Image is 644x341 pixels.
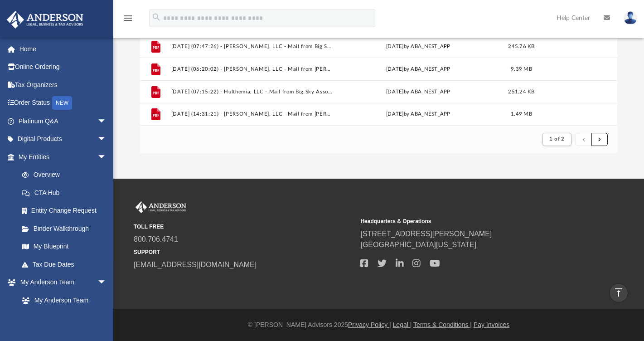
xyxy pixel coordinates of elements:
[171,66,333,72] button: [DATE] (06:20:02) - [PERSON_NAME], LLC - Mail from [PERSON_NAME].pdf
[348,321,391,328] a: Privacy Policy |
[542,133,571,146] button: 1 of 2
[6,40,120,58] a: Home
[337,65,499,73] div: [DATE] by ABA_NEST_APP
[6,130,120,148] a: Digital Productsarrow_drop_down
[134,235,178,243] a: 800.706.4741
[6,148,120,166] a: My Entitiesarrow_drop_down
[134,248,354,256] small: SUPPORT
[6,112,120,130] a: Platinum Q&Aarrow_drop_down
[508,44,534,49] span: 245.76 KB
[6,94,120,112] a: Order StatusNEW
[508,89,534,94] span: 251.24 KB
[97,112,116,131] span: arrow_drop_down
[337,111,499,119] div: [DATE] by ABA_NEST_APP
[13,291,111,309] a: My Anderson Team
[613,287,624,298] i: vertical_align_top
[134,201,188,213] img: Anderson Advisors Platinum Portal
[134,223,354,231] small: TOLL FREE
[337,88,499,96] div: [DATE] by ABA_NEST_APP
[97,148,116,166] span: arrow_drop_down
[13,238,116,256] a: My Blueprint
[393,321,412,328] a: Legal |
[511,112,532,117] span: 1.49 MB
[360,241,476,248] a: [GEOGRAPHIC_DATA][US_STATE]
[624,11,637,24] img: User Pic
[609,283,628,302] a: vertical_align_top
[122,17,133,24] a: menu
[511,67,532,72] span: 9.39 MB
[360,230,492,238] a: [STREET_ADDRESS][PERSON_NAME]
[151,12,161,22] i: search
[13,219,120,238] a: Binder Walkthrough
[6,273,116,292] a: My Anderson Teamarrow_drop_down
[134,261,257,268] a: [EMAIL_ADDRESS][DOMAIN_NAME]
[13,166,120,184] a: Overview
[474,321,509,328] a: Pay Invoices
[360,217,581,225] small: Headquarters & Operations
[171,112,333,117] button: [DATE] (14:31:21) - [PERSON_NAME], LLC - Mail from [PERSON_NAME] Fargo Advisors.pdf
[549,136,564,141] span: 1 of 2
[113,320,644,330] div: © [PERSON_NAME] Advisors 2025
[6,76,120,94] a: Tax Organizers
[13,184,120,202] a: CTA Hub
[6,58,120,76] a: Online Ordering
[171,44,333,49] button: [DATE] (07:47:26) - [PERSON_NAME], LLC - Mail from Big Sky Association.pdf
[337,43,499,51] div: [DATE] by ABA_NEST_APP
[13,255,120,273] a: Tax Due Dates
[413,321,472,328] a: Terms & Conditions |
[52,96,72,110] div: NEW
[4,11,86,29] img: Anderson Advisors Platinum Portal
[122,13,133,24] i: menu
[171,89,333,95] button: [DATE] (07:15:22) - Hulthemia, LLC - Mail from Big Sky Association.pdf
[13,309,116,327] a: Anderson System
[97,273,116,292] span: arrow_drop_down
[97,130,116,149] span: arrow_drop_down
[13,202,120,220] a: Entity Change Request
